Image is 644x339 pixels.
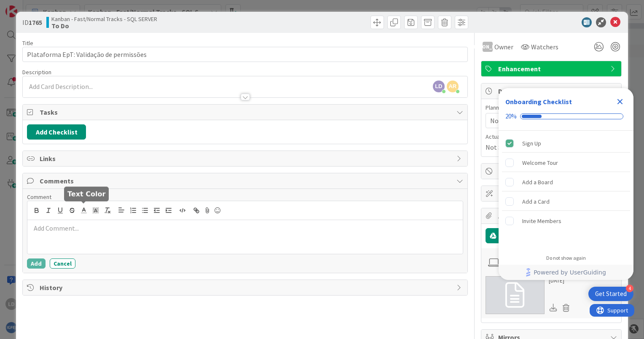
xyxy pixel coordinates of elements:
[18,1,38,11] span: Support
[549,302,558,313] div: Download
[505,113,517,120] div: 20%
[549,276,573,285] div: [DATE]
[522,177,553,187] div: Add a Board
[40,107,452,117] span: Tasks
[27,258,46,269] button: Add
[498,86,606,96] span: Dates
[522,158,558,168] div: Welcome Tour
[505,97,572,107] div: Onboarding Checklist
[433,81,445,92] span: LD
[40,153,452,164] span: Links
[595,290,627,298] div: Get Started
[502,192,630,211] div: Add a Card is incomplete.
[499,88,633,280] div: Checklist Container
[486,132,617,141] span: Actual Dates
[531,42,558,52] span: Watchers
[499,131,633,249] div: Checklist items
[40,282,452,293] span: History
[626,285,633,292] div: 4
[534,267,606,277] span: Powered by UserGuiding
[22,17,42,27] span: ID
[503,265,629,280] a: Powered by UserGuiding
[502,134,630,153] div: Sign Up is complete.
[522,138,541,148] div: Sign Up
[502,212,630,230] div: Invite Members is incomplete.
[546,255,586,261] div: Do not show again
[29,18,42,27] b: 1765
[22,47,468,62] input: type card name here...
[522,216,561,226] div: Invite Members
[613,95,627,108] div: Close Checklist
[502,173,630,191] div: Add a Board is incomplete.
[498,188,606,199] span: Custom Fields
[486,142,530,152] span: Not Started Yet
[498,64,606,74] span: Enhancement
[498,211,606,221] span: Attachments
[22,39,33,47] label: Title
[40,176,452,186] span: Comments
[27,193,51,201] span: Comment
[67,190,105,198] h5: Text Color
[498,166,606,176] span: Block
[490,116,513,126] span: Not Set
[27,124,86,140] button: Add Checklist
[502,153,630,172] div: Welcome Tour is incomplete.
[499,265,633,280] div: Footer
[522,196,550,207] div: Add a Card
[22,68,51,76] span: Description
[486,103,617,112] span: Planned Dates
[588,287,633,301] div: Open Get Started checklist, remaining modules: 4
[50,258,75,269] button: Cancel
[505,113,627,120] div: Checklist progress: 20%
[51,22,157,29] b: To Do
[447,81,459,92] span: AR
[494,42,513,52] span: Owner
[483,42,493,52] div: [PERSON_NAME]
[51,16,157,22] span: Kanban - Fast/Normal Tracks - SQL SERVER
